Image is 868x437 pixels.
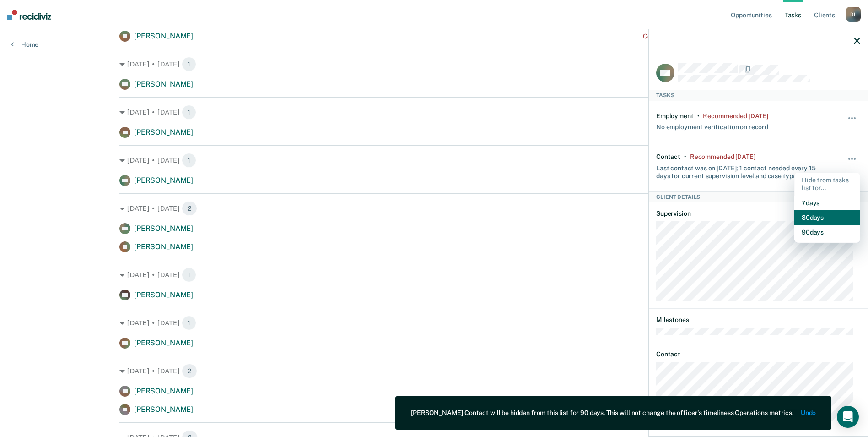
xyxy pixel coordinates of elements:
[837,406,859,428] div: Open Intercom Messenger
[134,339,193,347] span: [PERSON_NAME]
[182,57,196,71] span: 1
[134,405,193,414] span: [PERSON_NAME]
[846,7,861,22] div: D L
[656,120,768,131] div: No employment verification on record
[794,210,860,225] button: 30 days
[119,153,749,168] div: [DATE] • [DATE]
[134,176,193,185] span: [PERSON_NAME]
[182,364,197,378] span: 2
[801,409,816,417] button: Undo
[134,224,193,233] span: [PERSON_NAME]
[119,201,749,216] div: [DATE] • [DATE]
[656,112,694,120] div: Employment
[119,268,749,282] div: [DATE] • [DATE]
[134,242,193,251] span: [PERSON_NAME]
[11,40,38,49] a: Home
[119,57,749,71] div: [DATE] • [DATE]
[134,128,193,137] span: [PERSON_NAME]
[119,316,749,330] div: [DATE] • [DATE]
[794,225,860,240] button: 90 days
[656,210,860,218] dt: Supervision
[182,201,197,216] span: 2
[182,153,196,168] span: 1
[649,191,868,202] div: Client Details
[134,80,193,88] span: [PERSON_NAME]
[134,32,193,40] span: [PERSON_NAME]
[656,161,826,180] div: Last contact was on [DATE]; 1 contact needed every 15 days for current supervision level and case...
[119,105,749,120] div: [DATE] • [DATE]
[182,105,196,120] span: 1
[182,316,196,330] span: 1
[794,173,860,196] div: Hide from tasks list for...
[134,290,193,299] span: [PERSON_NAME]
[119,364,749,378] div: [DATE] • [DATE]
[794,196,860,210] button: 7 days
[656,350,860,358] dt: Contact
[182,268,196,282] span: 1
[134,387,193,395] span: [PERSON_NAME]
[656,153,680,161] div: Contact
[703,112,768,120] div: Recommended 4 months ago
[656,316,860,324] dt: Milestones
[643,33,749,40] div: Contact recommended a month ago
[697,112,700,120] div: •
[649,90,868,101] div: Tasks
[7,10,51,20] img: Recidiviz
[684,153,686,161] div: •
[690,153,755,161] div: Recommended 10 days ago
[411,409,793,417] div: [PERSON_NAME] Contact will be hidden from this list for 90 days. This will not change the officer...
